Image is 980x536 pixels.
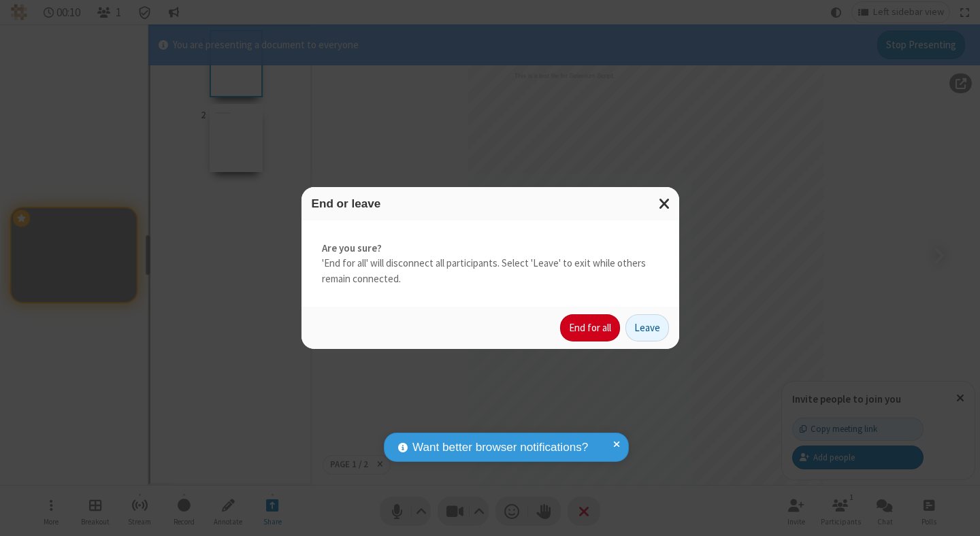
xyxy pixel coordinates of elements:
[412,439,588,456] span: Want better browser notifications?
[651,187,679,220] button: Close modal
[301,220,679,307] div: 'End for all' will disconnect all participants. Select 'Leave' to exit while others remain connec...
[625,314,669,341] button: Leave
[312,197,669,210] h3: End or leave
[322,241,659,256] strong: Are you sure?
[560,314,620,341] button: End for all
